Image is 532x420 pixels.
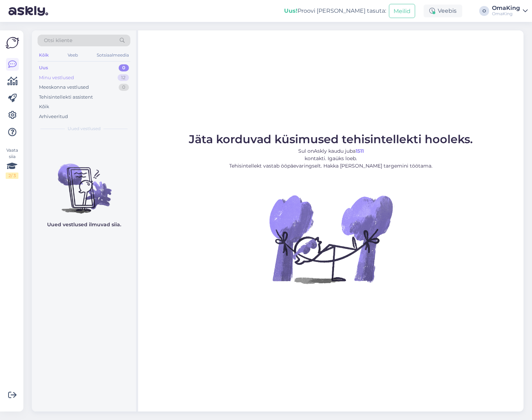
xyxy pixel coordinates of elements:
font: Meilid [394,8,411,14]
font: OmaKing [492,11,513,16]
font: Sul on [298,148,314,154]
font: Uued vestlused ilmuvad siia. [47,221,121,228]
font: Tehisintellekti assistent [39,94,93,100]
img: Vestlusi pole [32,151,136,215]
font: kontakti. Igaüks loeb. [305,155,357,162]
font: Otsi kliente [44,37,72,43]
font: O [482,8,486,13]
font: Proovi [PERSON_NAME] tasuta: [298,7,386,14]
font: Veebis [438,7,457,14]
button: Meilid [389,4,415,18]
font: Kõik [39,104,49,109]
font: Veeb [68,52,78,58]
font: 0 [122,84,125,90]
font: Tehisintellekt vastab ööpäevaringselt. Hakka [PERSON_NAME] targemini töötama. [229,163,432,169]
font: Uus! [284,7,298,14]
font: Askly kaudu juba [314,148,356,154]
font: Meeskonna vestlused [39,84,89,90]
font: OmaKing [492,5,520,11]
font: Arhiveeritud [39,113,68,119]
font: Jäta korduvad küsimused tehisintellekti hooleks. [189,132,473,146]
img: Vestlus pole aktiivne [267,175,395,303]
font: 1511 [356,148,364,154]
font: Kõik [39,52,49,58]
font: / 3 [11,173,16,178]
font: Uus [39,65,48,70]
font: Minu vestlused [39,75,74,80]
img: Askly logo [6,36,19,49]
font: 0 [122,65,125,70]
font: 2 [9,173,11,178]
font: Sotsiaalmeedia [97,52,129,58]
font: Vaata siia [6,147,18,159]
a: OmaKingOmaKing [492,5,528,17]
font: Uued vestlused [68,126,101,131]
font: 12 [121,75,125,80]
